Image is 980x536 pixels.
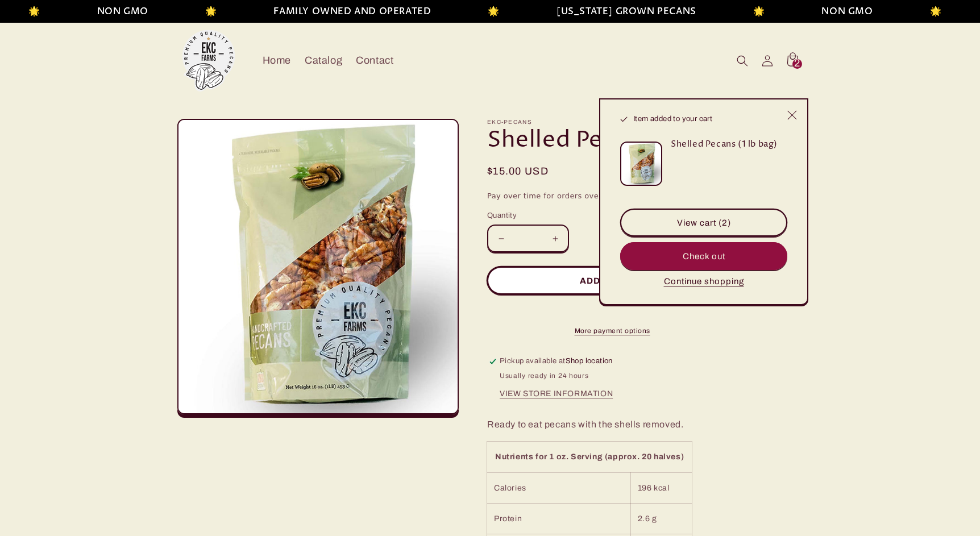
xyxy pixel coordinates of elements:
[794,59,800,69] span: 2
[487,164,549,179] span: $15.00 USD
[712,3,724,20] li: 🌟
[620,209,787,236] a: View cart (2)
[671,139,778,150] h3: Shelled Pecans (1 lb bag)
[232,3,390,20] li: FAMILY OWNED AND OPERATED
[605,452,684,461] strong: (approx. 20 halves)
[56,3,107,20] li: NON GMO
[487,503,630,534] td: Protein
[515,3,655,20] li: [US_STATE] GROWN PECANS
[500,356,613,367] p: Pickup available at
[487,326,737,336] a: More payment options
[888,3,900,20] li: 🌟
[661,276,748,287] button: Continue shopping
[164,3,176,20] li: 🌟
[495,452,603,461] strong: Nutrients for 1 oz. Serving
[730,48,755,73] summary: Search
[487,119,803,126] p: ekc-pecans
[487,126,803,155] h1: Shelled Pecans (1 lb bag)
[263,54,291,67] span: Home
[349,47,400,74] a: Contact
[356,54,393,67] span: Contact
[177,119,459,418] media-gallery: Gallery Viewer
[779,102,804,127] button: Close
[566,357,613,365] span: Shop location
[487,417,803,433] p: Ready to eat pecans with the shells removed.
[447,3,459,20] li: 🌟
[500,370,613,381] p: Usually ready in 24 hours
[487,210,737,222] label: Quantity
[298,47,349,74] a: Catalog
[620,114,779,125] h2: Item added to your cart
[177,30,240,92] img: EKC Pecans
[305,54,342,67] span: Catalog
[780,3,832,20] li: NON GMO
[500,389,613,399] button: View store information
[620,242,787,270] button: Check out
[599,98,808,305] div: Item added to your cart
[487,472,630,503] td: Calories
[630,503,692,534] td: 2.6 g
[487,267,737,294] button: Add to cart
[630,472,692,503] td: 196 kcal
[173,25,244,96] a: EKC Pecans
[256,47,298,74] a: Home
